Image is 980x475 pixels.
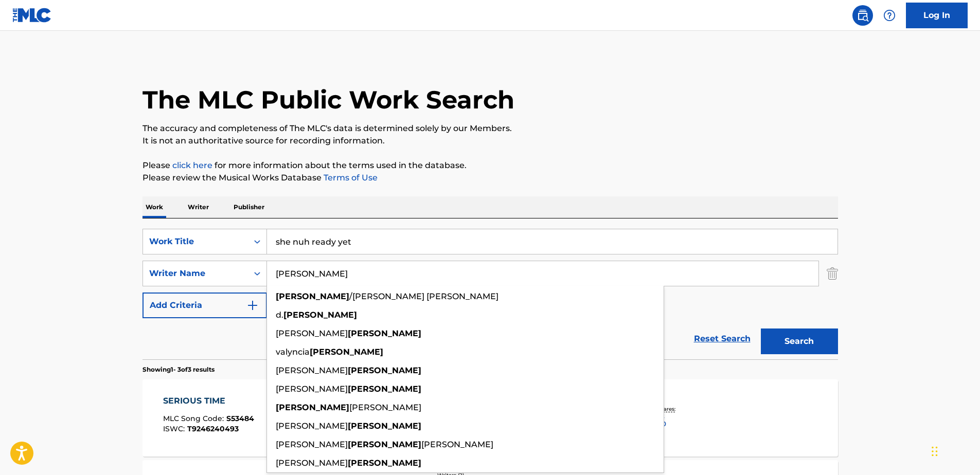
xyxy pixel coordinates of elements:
[149,267,242,280] div: Writer Name
[276,328,348,338] span: [PERSON_NAME]
[883,9,896,22] img: help
[932,436,938,467] div: Drag
[276,366,348,375] span: [PERSON_NAME]
[187,424,239,433] span: T9246240493
[348,366,421,375] strong: [PERSON_NAME]
[349,291,498,301] span: /[PERSON_NAME] [PERSON_NAME]
[276,421,348,431] span: [PERSON_NAME]
[142,135,838,147] p: It is not an authoritative source for recording information.
[142,229,838,359] form: Search Form
[142,172,838,184] p: Please review the Musical Works Database
[142,196,166,218] p: Work
[348,421,421,431] strong: [PERSON_NAME]
[142,84,514,115] h1: The MLC Public Work Search
[246,299,259,312] img: 9d2ae6d4665cec9f34b9.svg
[276,310,283,320] span: d.
[348,328,421,338] strong: [PERSON_NAME]
[226,414,254,423] span: S53484
[276,291,349,301] strong: [PERSON_NAME]
[276,347,310,357] span: valyncia
[149,235,242,248] div: Work Title
[172,160,212,170] a: click here
[276,403,349,412] strong: [PERSON_NAME]
[230,196,268,218] p: Publisher
[276,440,348,449] span: [PERSON_NAME]
[163,395,254,407] div: SERIOUS TIME
[348,458,421,468] strong: [PERSON_NAME]
[852,5,873,26] a: Public Search
[906,3,968,28] a: Log In
[310,347,383,357] strong: [PERSON_NAME]
[857,9,869,22] img: search
[348,384,421,394] strong: [PERSON_NAME]
[142,379,838,456] a: SERIOUS TIMEMLC Song Code:S53484ISWC:T9246240493Writers (1)[PERSON_NAME] [PERSON_NAME]Recording A...
[761,328,838,354] button: Search
[283,310,357,320] strong: [PERSON_NAME]
[142,122,838,135] p: The accuracy and completeness of The MLC's data is determined solely by our Members.
[827,261,838,286] img: Delete Criterion
[929,426,980,475] iframe: Chat Widget
[879,5,900,26] div: Help
[142,365,215,374] p: Showing 1 - 3 of 3 results
[421,440,493,449] span: [PERSON_NAME]
[12,8,52,23] img: MLC Logo
[185,196,212,218] p: Writer
[163,414,226,423] span: MLC Song Code :
[142,159,838,172] p: Please for more information about the terms used in the database.
[276,458,348,468] span: [PERSON_NAME]
[163,424,187,433] span: ISWC :
[348,440,421,449] strong: [PERSON_NAME]
[276,384,348,394] span: [PERSON_NAME]
[142,293,267,318] button: Add Criteria
[689,327,756,350] a: Reset Search
[322,173,378,182] a: Terms of Use
[349,403,421,412] span: [PERSON_NAME]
